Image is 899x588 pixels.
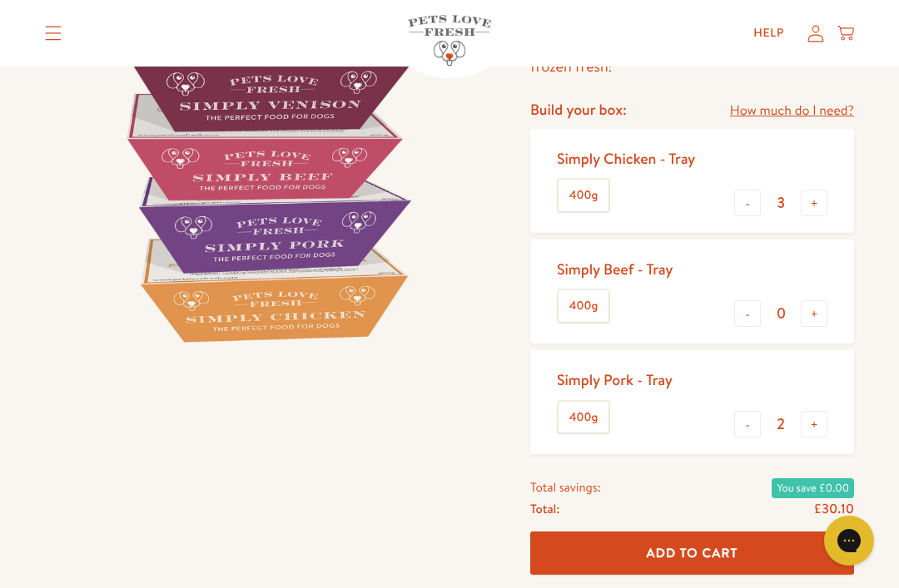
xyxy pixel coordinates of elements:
span: Total: [530,498,559,520]
button: - [734,300,761,327]
span: Add To Cart [647,544,738,561]
button: - [734,190,761,216]
iframe: Gorgias live chat messenger [816,510,882,571]
div: Simply Pork - Tray [557,370,673,389]
span: £30.10 [814,500,854,518]
a: How much do I need? [730,100,854,122]
div: Simply Chicken - Tray [557,149,695,168]
label: 400g [559,402,608,433]
label: 400g [559,290,608,322]
button: + [801,300,827,327]
label: 400g [559,180,608,211]
span: You save £0.00 [772,478,854,498]
img: Pets Love Fresh [408,15,491,66]
a: Help [740,17,797,50]
button: + [801,411,827,437]
summary: Translation missing: en.sections.header.menu [32,12,75,54]
h4: Build your box: [530,100,627,119]
button: - [734,411,761,437]
button: Add To Cart [530,531,854,576]
div: Simply Beef - Tray [557,259,673,279]
span: Total savings: [530,477,601,498]
button: + [801,190,827,216]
